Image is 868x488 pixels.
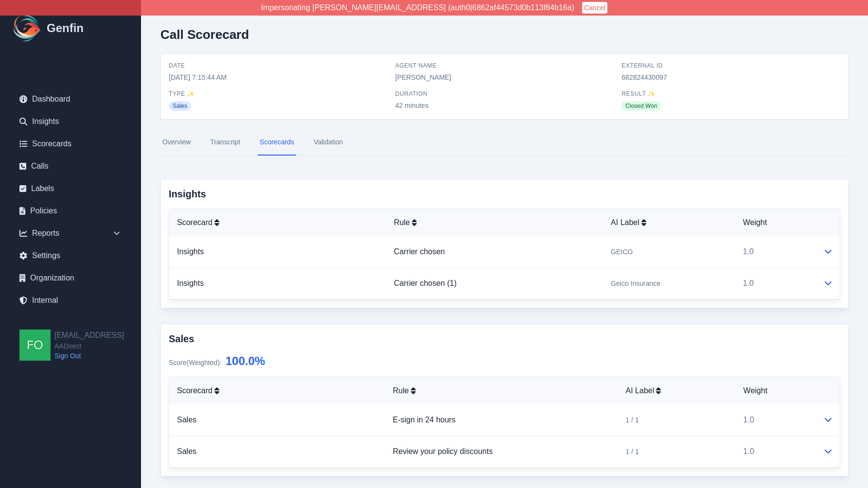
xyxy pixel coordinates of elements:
[160,129,193,156] a: Overview
[177,416,196,424] a: Sales
[582,2,607,14] button: Cancel
[395,101,614,110] span: 42 minutes
[393,416,456,424] a: E-sign in 24 hours
[395,90,614,98] span: Duration
[12,179,129,198] a: Labels
[394,279,457,287] a: Carrier chosen (1)
[160,27,249,42] h2: Call Scorecard
[169,101,191,111] span: Sales
[12,246,129,265] a: Settings
[54,330,124,341] h2: [EMAIL_ADDRESS]
[626,415,639,425] span: 1 / 1
[736,404,815,436] td: 1.0
[621,72,840,82] span: 682824430097
[226,354,265,367] span: 100.0 %
[208,129,242,156] a: Transcript
[160,129,849,156] nav: Tabs
[621,101,661,111] span: Closed Won
[735,268,815,299] td: 1.0
[312,129,345,156] a: Validation
[393,447,493,455] a: Review your policy discounts
[169,72,388,82] span: [DATE] 7:15:44 AM
[735,236,815,268] td: 1.0
[177,447,196,455] a: Sales
[12,112,129,131] a: Insights
[395,72,614,82] span: [PERSON_NAME]
[611,279,660,288] span: Geico Insurance
[394,217,595,228] div: Rule
[626,447,639,456] span: 1 / 1
[12,201,129,221] a: Policies
[169,187,840,201] h3: Insights
[177,279,204,287] a: Insights
[626,385,728,397] div: AI Label
[744,385,768,397] span: Weight
[54,351,124,361] a: Sign Out
[736,436,815,468] td: 1.0
[12,224,129,243] div: Reports
[169,90,388,98] span: Type ✨
[743,217,767,228] span: Weight
[395,62,614,70] span: Agent Name
[54,341,124,351] span: AADirect
[12,157,129,176] a: Calls
[169,332,840,346] h3: Sales
[394,247,445,256] a: Carrier chosen
[12,268,129,288] a: Organization
[621,90,840,98] span: Result ✨
[177,247,204,256] a: Insights
[611,247,633,257] span: GEICO
[19,330,51,361] img: founders@genfin.ai
[12,89,129,109] a: Dashboard
[12,134,129,154] a: Scorecards
[47,20,84,36] h1: Genfin
[621,62,840,70] span: External ID
[177,385,377,397] div: Scorecard
[258,129,296,156] a: Scorecards
[393,385,610,397] div: Rule
[611,217,727,228] div: AI Label
[169,62,388,70] span: Date
[12,13,43,44] img: Logo
[169,359,222,366] span: Score (Weighted) :
[177,217,378,228] div: Scorecard
[12,291,129,310] a: Internal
